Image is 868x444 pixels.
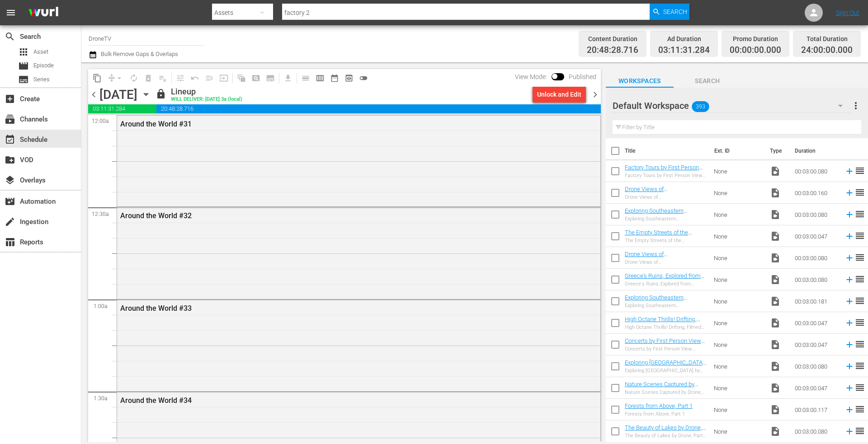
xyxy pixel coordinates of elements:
span: Asset [18,47,29,57]
span: Video [770,187,781,198]
a: High Octane Thrills! Drifting, Filmed by Racing Drones, Part 7 [625,316,706,329]
span: preview_outlined [344,74,354,83]
td: 00:03:00.181 [791,290,841,312]
div: Unlock and Edit [537,86,581,103]
span: Video [770,274,781,285]
span: Search [663,4,687,20]
span: reorder [854,165,865,176]
svg: Add to Schedule [844,275,854,285]
div: [DATE] [99,87,137,102]
span: Refresh All Search Blocks [231,69,249,87]
a: Sign Out [836,9,859,16]
span: 03:11:31.284 [88,104,156,113]
div: Default Workspace [613,93,851,118]
a: Exploring [GEOGRAPHIC_DATA] by Drone, Part 2 [625,359,706,373]
td: 00:03:00.160 [791,182,841,204]
span: chevron_left [88,89,99,100]
div: Exploring Southeastern [GEOGRAPHIC_DATA] by Drone, Part 3 [625,303,707,308]
span: Ingestion [5,216,15,227]
td: 00:03:00.080 [791,247,841,269]
td: None [710,312,766,334]
span: 00:00:00.000 [730,45,781,56]
td: None [710,269,766,290]
th: Title [625,138,709,164]
span: Copy Lineup [90,71,104,85]
a: Exploring Southeastern [GEOGRAPHIC_DATA] by Drone, Part 3 [625,294,705,314]
a: The Beauty of Lakes by Drone, Part 3 [625,424,706,438]
td: None [710,204,766,225]
svg: Add to Schedule [844,361,854,371]
span: toggle_off [359,74,368,83]
span: more_vert [850,100,861,111]
span: Create [5,93,15,104]
td: 00:03:00.080 [791,204,841,225]
span: 03:11:31.284 [658,45,710,56]
td: None [710,421,766,442]
span: Asset [33,47,48,56]
span: Video [770,383,781,393]
a: Drone Views of [GEOGRAPHIC_DATA], Part 2 [625,186,697,199]
span: VOD [5,154,15,165]
div: Around the World #32 [120,211,548,220]
button: Search [650,4,689,20]
span: Bulk Remove Gaps & Overlaps [99,51,178,57]
a: Forests from Above, Part 1 [625,402,693,409]
a: Drone Views of [GEOGRAPHIC_DATA], [GEOGRAPHIC_DATA], Part 2 [625,251,697,271]
div: Drone Views of [GEOGRAPHIC_DATA], Part 2 [625,194,707,200]
div: Forests from Above, Part 1 [625,411,693,417]
span: Week Calendar View [313,71,327,85]
div: Promo Duration [730,33,781,45]
svg: Add to Schedule [844,231,854,241]
span: reorder [854,339,865,350]
div: The Empty Streets of the [MEDICAL_DATA] Pandemic, Part 7 [625,238,707,243]
div: Greece's Ruins, Explored from Above, Part 1 [625,281,707,287]
td: None [710,334,766,355]
span: 20:48:28.716 [156,104,601,113]
div: Total Duration [801,33,853,45]
svg: Add to Schedule [844,210,854,220]
th: Duration [789,138,844,164]
a: Greece's Ruins, Explored from Above, Part 1 [625,272,704,286]
span: Select an event to delete [141,71,156,85]
svg: Add to Schedule [844,383,854,393]
div: Concerts by First Person View Drones, Part 3 [625,346,707,352]
a: Concerts by First Person View Drones, Part 3 [625,337,705,351]
span: reorder [854,360,865,371]
td: 00:03:00.047 [791,377,841,399]
td: None [710,160,766,182]
th: Ext. ID [709,138,764,164]
a: Nature Scenes Captured by Drone, Part 4 [625,381,698,394]
span: reorder [854,252,865,263]
span: reorder [854,187,865,198]
td: 00:03:00.047 [791,334,841,355]
span: Automation [5,196,15,207]
td: None [710,399,766,421]
a: The Empty Streets of the [MEDICAL_DATA] Pandemic, Part 7 [625,229,697,249]
span: Loop Content [127,71,141,85]
td: None [710,182,766,204]
span: Revert to Primary Episode [188,71,202,85]
div: Drone Views of [GEOGRAPHIC_DATA], [GEOGRAPHIC_DATA], Part 2 [625,259,707,265]
span: 393 [692,97,709,116]
div: Around the World #33 [120,304,548,313]
span: View Mode: [510,73,552,80]
span: Clear Lineup [156,71,170,85]
svg: Add to Schedule [844,253,854,263]
button: Unlock and Edit [533,86,586,103]
span: Toggle to switch from Published to Draft view. [552,73,558,79]
span: Search [5,31,15,42]
div: WILL DELIVER: [DATE] 3a (local) [171,97,242,103]
span: Month Calendar View [327,71,342,85]
div: Factory Tours by First Person View (FPV) Drones, Part 2 [625,173,707,178]
span: reorder [854,230,865,241]
svg: Add to Schedule [844,426,854,436]
span: Video [770,231,781,242]
td: None [710,247,766,269]
span: Overlays [5,175,15,186]
span: Video [770,361,781,372]
span: Video [770,252,781,263]
span: Fill episodes with ad slates [202,71,217,85]
div: Ad Duration [658,33,710,45]
td: None [710,377,766,399]
td: 00:03:00.080 [791,160,841,182]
